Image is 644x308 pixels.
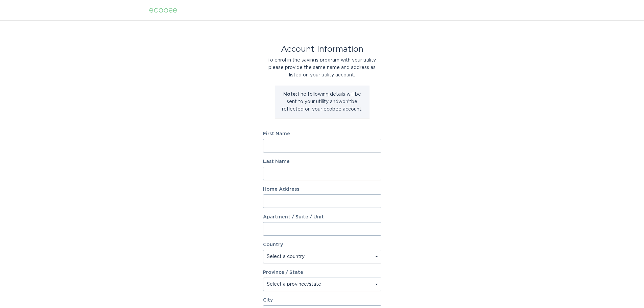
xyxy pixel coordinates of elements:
[263,132,381,136] label: First Name
[263,46,381,53] div: Account Information
[263,187,381,192] label: Home Address
[280,91,364,113] p: The following details will be sent to your utility and won't be reflected on your ecobee account.
[263,270,303,275] label: Province / State
[149,6,177,14] div: ecobee
[263,242,283,247] label: Country
[263,159,381,164] label: Last Name
[263,215,381,219] label: Apartment / Suite / Unit
[263,56,381,79] div: To enrol in the savings program with your utility, please provide the same name and address as li...
[263,298,381,303] label: City
[283,92,297,97] strong: Note:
